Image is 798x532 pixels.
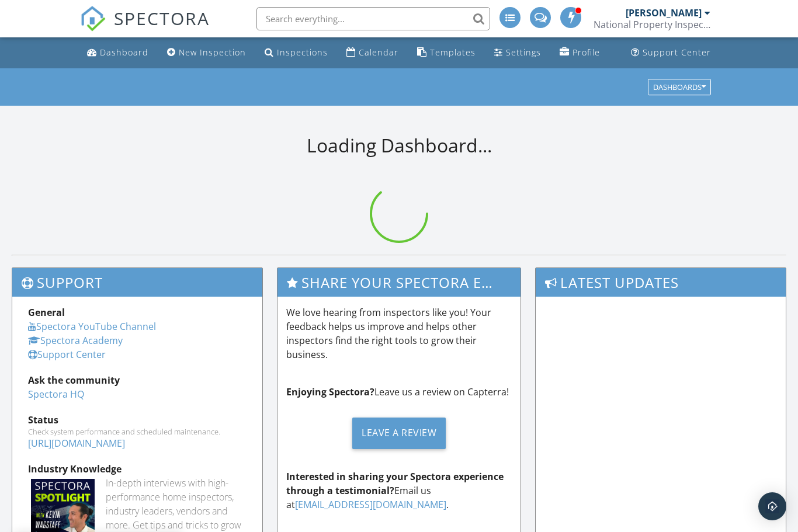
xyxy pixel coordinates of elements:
div: Support Center [643,47,711,58]
div: Dashboard [100,47,148,58]
a: Spectora YouTube Channel [28,320,156,333]
div: Inspections [277,47,328,58]
div: National Property Inspections [594,19,710,30]
div: Leave a Review [352,418,446,449]
h3: Support [12,268,262,297]
a: Profile [555,42,605,64]
div: Ask the community [28,373,247,387]
div: Templates [430,47,476,58]
a: Support Center [28,348,106,361]
a: Dashboard [82,42,153,64]
a: Settings [490,42,546,64]
strong: Interested in sharing your Spectora experience through a testimonial? [286,470,504,497]
p: We love hearing from inspectors like you! Your feedback helps us improve and helps other inspecto... [286,305,512,361]
a: Templates [412,42,480,64]
p: Leave us a review on Capterra! [286,385,512,399]
strong: General [28,306,65,319]
a: Spectora HQ [28,388,84,401]
button: Dashboards [648,79,711,95]
a: Inspections [260,42,332,64]
div: Profile [573,47,600,58]
div: Open Intercom Messenger [758,492,786,520]
strong: Enjoying Spectora? [286,385,374,398]
p: Email us at . [286,470,512,512]
div: Calendar [359,47,398,58]
a: Support Center [626,42,716,64]
a: Spectora Academy [28,334,123,347]
a: Leave a Review [286,408,512,458]
span: SPECTORA [114,6,210,30]
div: Check system performance and scheduled maintenance. [28,427,247,436]
input: Search everything... [256,7,490,30]
div: Industry Knowledge [28,462,247,476]
a: SPECTORA [80,16,210,40]
a: [EMAIL_ADDRESS][DOMAIN_NAME] [295,498,446,511]
a: [URL][DOMAIN_NAME] [28,437,125,450]
a: Calendar [342,42,403,64]
img: The Best Home Inspection Software - Spectora [80,6,106,32]
div: Dashboards [653,83,706,91]
h3: Latest Updates [536,268,786,297]
div: New Inspection [179,47,246,58]
h3: Share Your Spectora Experience [277,268,521,297]
a: New Inspection [162,42,251,64]
div: Status [28,413,247,427]
div: [PERSON_NAME] [626,7,702,19]
div: Settings [506,47,541,58]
